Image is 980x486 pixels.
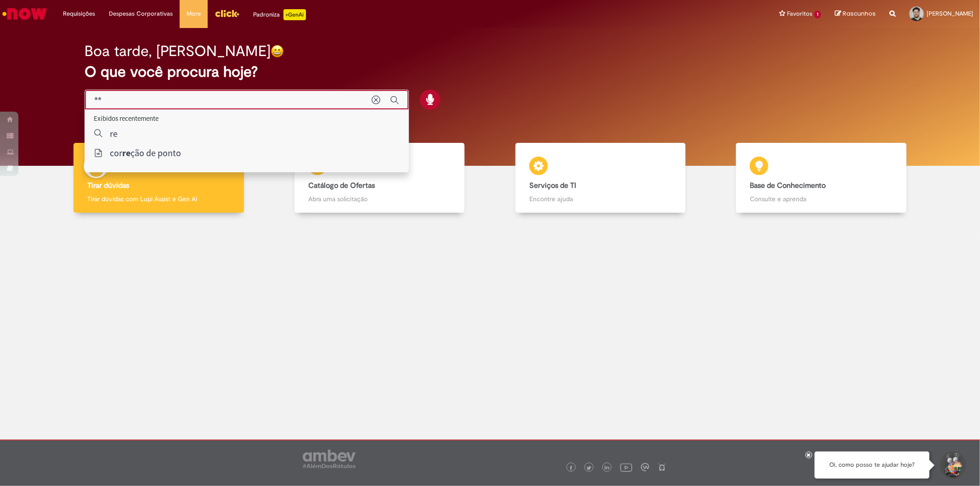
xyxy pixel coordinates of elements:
span: More [187,9,201,18]
img: logo_footer_linkedin.png [605,465,609,471]
img: click_logo_yellow_360x200.png [215,6,239,20]
p: Tirar dúvidas com Lupi Assist e Gen Ai [87,194,230,203]
div: Padroniza [253,9,306,20]
img: ServiceNow [1,5,48,23]
span: Rascunhos [843,9,876,18]
img: logo_footer_ambev_rotulo_gray.png [303,450,356,468]
span: Favoritos [787,9,812,18]
img: logo_footer_naosei.png [658,463,666,471]
img: logo_footer_facebook.png [569,466,573,470]
b: Serviços de TI [529,181,576,190]
a: Tirar dúvidas Tirar dúvidas com Lupi Assist e Gen Ai [48,143,269,213]
img: logo_footer_workplace.png [641,463,649,471]
p: Consulte e aprenda [750,194,892,203]
h2: Boa tarde, [PERSON_NAME] [85,43,271,59]
a: Rascunhos [835,10,876,18]
b: Catálogo de Ofertas [308,181,375,190]
p: Abra uma solicitação [308,194,451,203]
a: Catálogo de Ofertas Abra uma solicitação [269,143,490,213]
p: +GenAi [283,9,306,20]
span: [PERSON_NAME] [927,10,973,17]
span: Requisições [63,9,95,18]
span: Despesas Corporativas [109,9,173,18]
button: Iniciar Conversa de Suporte [939,452,966,479]
a: Serviços de TI Encontre ajuda [490,143,711,213]
img: happy-face.png [271,45,284,58]
div: Oi, como posso te ajudar hoje? [815,452,929,479]
h2: O que você procura hoje? [85,64,895,80]
span: 1 [814,11,821,18]
b: Base de Conhecimento [750,181,826,190]
img: logo_footer_youtube.png [620,461,632,473]
img: logo_footer_twitter.png [587,466,591,470]
b: Tirar dúvidas [87,181,129,190]
a: Base de Conhecimento Consulte e aprenda [711,143,932,213]
p: Encontre ajuda [529,194,672,203]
